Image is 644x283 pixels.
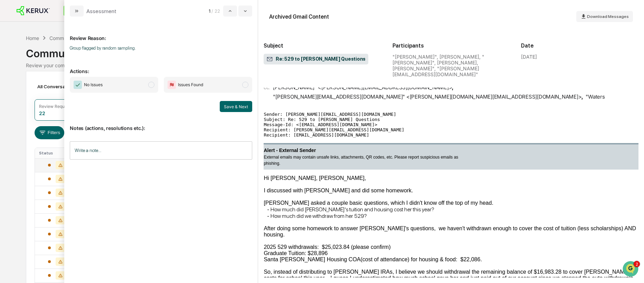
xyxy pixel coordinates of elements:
div: All Conversations [35,81,87,92]
h2: Participants [392,42,510,49]
h2: Subject [264,42,381,49]
div: Review your communication records across channels [26,62,618,68]
img: 1746055101610-c473b297-6a78-478c-a979-82029cc54cd1 [14,94,19,100]
div: After doing some homework to answer [PERSON_NAME]'s questions, we haven't withdrawn enough to cov... [264,225,638,238]
span: 1 [209,8,210,14]
div: We're available if you need us! [31,60,95,65]
button: See all [107,75,126,83]
div: Santa [PERSON_NAME] Housing COA(cost of attendance) for housing & food: $22,086. [264,256,638,263]
span: • [57,94,60,99]
span: Data Lookup [14,154,44,161]
p: Actions: [70,60,252,74]
span: , [273,93,583,100]
span: Pylon [69,171,84,176]
div: "[PERSON_NAME][EMAIL_ADDRESS][DOMAIN_NAME]" <[PERSON_NAME][DOMAIN_NAME][EMAIL_ADDRESS][DOMAIN_NAME]> [273,93,581,100]
div: Graduate Tuition: $28,896 [264,250,638,256]
span: Re: 529 to [PERSON_NAME] Questions [266,56,366,63]
a: 🔎Data Lookup [4,151,46,164]
span: No Issues [84,81,103,88]
p: Notes (actions, resolutions etc.): [70,117,252,131]
p: Group flagged by random sampling. [70,46,252,51]
div: 🔎 [7,155,12,160]
div: How much did we withdraw from her 529? [271,213,638,219]
div: Past conversations [7,77,46,82]
img: 1746055101610-c473b297-6a78-478c-a979-82029cc54cd1 [7,53,19,65]
th: Status [35,148,79,158]
div: [DATE] [521,54,537,60]
span: [PERSON_NAME] [21,94,56,99]
span: Issues Found [178,81,203,88]
div: Archived Gmail Content [269,13,329,20]
div: 22 [39,110,45,116]
div: [PERSON_NAME] asked a couple basic questions, which I didn't know off the top of my head. [264,200,638,206]
button: Download Messages [576,11,633,22]
button: Save & Next [220,101,252,112]
input: Clear [18,31,114,39]
div: Home [26,35,39,41]
span: [DATE] [61,112,75,118]
div: So, instead of distributing to [PERSON_NAME] IRAs, I believe we should withdrawal the remaining b... [264,269,638,281]
p: How can we help? [7,14,126,26]
img: Jack Rasmussen [7,106,18,117]
span: / 22 [211,8,222,14]
div: I discussed with [PERSON_NAME] and did some homework. [264,188,638,194]
h2: Date [521,42,638,49]
span: Attestations [57,141,86,148]
p: Review Reason: [70,27,252,41]
div: Start new chat [31,53,113,60]
div: Communications Archive [49,35,105,41]
img: logo [17,6,50,16]
a: 🗄️Attestations [47,138,88,151]
span: [DATE] [61,94,75,99]
div: Assessment [86,8,116,14]
img: Flag [168,81,176,89]
div: Communications Archive [26,42,618,60]
pre: Sender: [PERSON_NAME][EMAIL_ADDRESS][DOMAIN_NAME] Subject: Re: 529 to [PERSON_NAME] Questions Mes... [264,112,638,138]
button: Filters [35,126,65,139]
a: 🖐️Preclearance [4,138,47,151]
div: Hi [PERSON_NAME], [PERSON_NAME], [264,175,638,181]
span: [PERSON_NAME] [21,112,56,118]
span: Download Messages [587,14,629,19]
a: Powered byPylon [49,171,84,176]
img: Checkmark [74,81,82,89]
img: 8933085812038_c878075ebb4cc5468115_72.jpg [15,53,27,65]
iframe: Open customer support [622,260,641,279]
div: Alert - External Sender [264,147,471,153]
button: Start new chat [117,55,126,63]
div: 🗄️ [50,142,56,147]
img: 1746055101610-c473b297-6a78-478c-a979-82029cc54cd1 [14,113,19,118]
div: How much did [PERSON_NAME]'s tuition and housing cost her this year? [271,206,638,213]
div: 2025 529 withdrawals: $25,023.84 (please confirm) [264,244,638,250]
div: "[PERSON_NAME]", [PERSON_NAME], "[PERSON_NAME]", [PERSON_NAME], [PERSON_NAME]", "[PERSON_NAME][EM... [392,54,510,77]
div: "Waters [586,93,605,100]
div: Review Required [39,104,72,109]
div: External emails may contain unsafe links, attachments, QR codes, etc. Please report suspicious em... [264,154,471,166]
img: Jack Rasmussen [7,87,18,98]
span: • [57,112,60,118]
span: Preclearance [14,141,45,148]
div: 🖐️ [7,142,12,147]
